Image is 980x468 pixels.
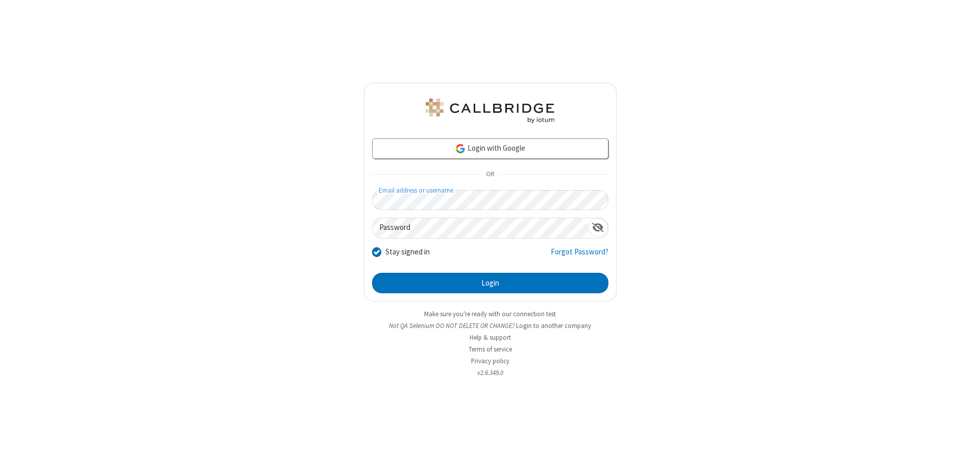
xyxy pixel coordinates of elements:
a: Forgot Password? [551,246,608,266]
a: Terms of service [469,345,512,354]
li: v2.6.349.0 [364,368,617,378]
li: Not QA Selenium DO NOT DELETE OR CHANGE? [364,321,617,331]
img: google-icon.png [455,143,466,154]
a: Privacy policy [471,357,509,365]
input: Password [373,218,588,238]
input: Email address or username [372,190,608,210]
div: Show password [588,218,608,237]
label: Stay signed in [385,246,430,258]
a: Help & support [470,333,511,342]
a: Login with Google [372,138,608,159]
img: QA Selenium DO NOT DELETE OR CHANGE [424,99,556,123]
button: Login [372,273,608,293]
a: Make sure you're ready with our connection test [424,310,556,318]
span: OR [482,168,498,182]
button: Login to another company [516,321,591,331]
